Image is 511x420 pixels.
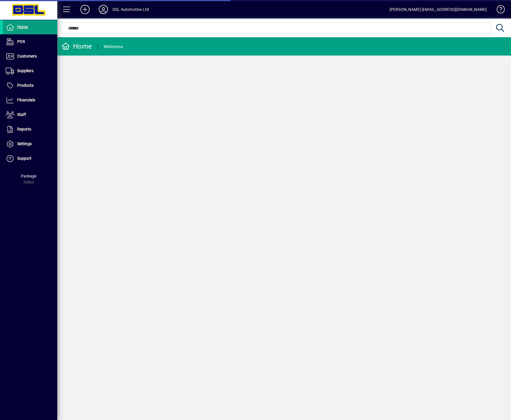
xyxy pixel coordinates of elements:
[113,5,149,14] div: DSL Automotive Ltd
[3,122,57,137] a: Reports
[3,137,57,151] a: Settings
[3,64,57,78] a: Suppliers
[3,151,57,166] a: Support
[17,83,33,88] span: Products
[3,49,57,64] a: Customers
[104,42,123,51] div: Welcome
[492,1,504,20] a: Knowledge Base
[76,4,94,15] button: Add
[17,98,35,102] span: Financials
[3,78,57,93] a: Products
[3,35,57,49] a: POS
[62,42,92,51] div: Home
[17,141,32,146] span: Settings
[17,25,28,29] span: Home
[17,112,26,117] span: Staff
[3,108,57,122] a: Staff
[3,93,57,107] a: Financials
[17,39,25,44] span: POS
[21,174,36,178] span: Package
[17,127,31,131] span: Reports
[17,156,31,161] span: Support
[17,54,37,58] span: Customers
[94,4,113,15] button: Profile
[17,68,33,73] span: Suppliers
[390,5,487,14] div: [PERSON_NAME] [EMAIL_ADDRESS][DOMAIN_NAME]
